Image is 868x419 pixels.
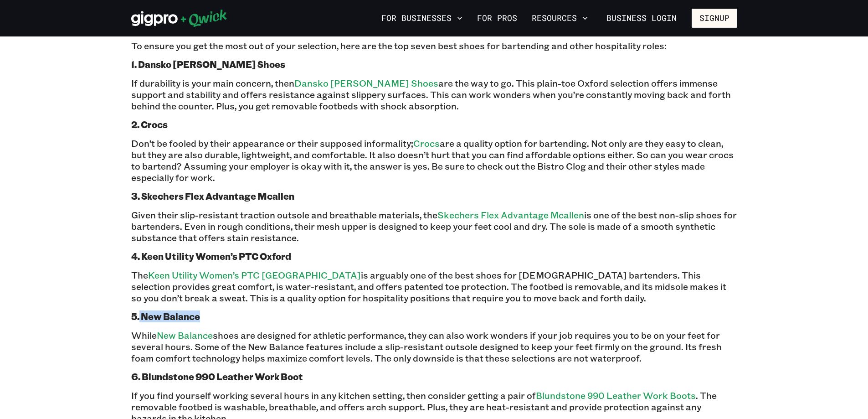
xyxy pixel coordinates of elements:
a: Business Login [599,9,684,28]
a: Keen Utility Women’s PTC [GEOGRAPHIC_DATA] [148,269,361,281]
p: The is arguably one of the best shoes for [DEMOGRAPHIC_DATA] bartenders. This selection provides ... [131,269,737,304]
button: Signup [692,9,737,28]
button: Resources [528,10,591,26]
p: Don’t be fooled by their appearance or their supposed informality; are a quality option for barte... [131,138,737,183]
a: For Pros [473,10,521,26]
a: Blundstone 990 Leather Work Boots [536,389,696,401]
p: To ensure you get the most out of your selection, here are the top seven best shoes for bartendin... [131,40,737,52]
a: Dansko [PERSON_NAME] Shoes [294,77,438,89]
b: 3. Skechers Flex Advantage Mcallen [131,190,294,202]
a: Skechers Flex Advantage Mcallen [437,209,584,221]
p: Given their slip-resistant traction outsole and breathable materials, the is one of the best non-... [131,209,737,243]
b: 6. Blundstone 990 Leather Work Boot [131,371,303,383]
b: 4. Keen Utility Women’s PTC Oxford [131,250,291,262]
a: New Balance [157,329,213,341]
p: If durability is your main concern, then are the way to go. This plain-toe Oxford selection offer... [131,78,737,112]
a: Crocs [413,137,440,149]
b: 1. Dansko [PERSON_NAME] Shoes [131,58,285,70]
b: 2. Crocs [131,119,168,130]
button: For Businesses [378,10,466,26]
p: While shoes are designed for athletic performance, they can also work wonders if your job require... [131,330,737,364]
b: 5. New Balance [131,310,200,322]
